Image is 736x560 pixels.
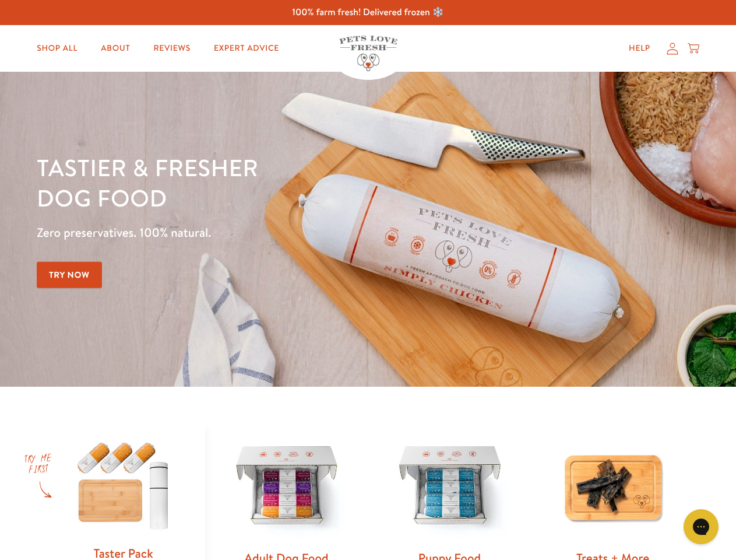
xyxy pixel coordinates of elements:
[619,37,660,60] a: Help
[37,222,478,243] p: Zero preservatives. 100% natural.
[339,36,397,71] img: Pets Love Fresh
[678,505,724,548] iframe: Gorgias live chat messenger
[144,37,199,60] a: Reviews
[91,37,139,60] a: About
[205,37,288,60] a: Expert Advice
[37,262,102,288] a: Try Now
[27,37,87,60] a: Shop All
[37,152,478,213] h1: Tastier & fresher dog food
